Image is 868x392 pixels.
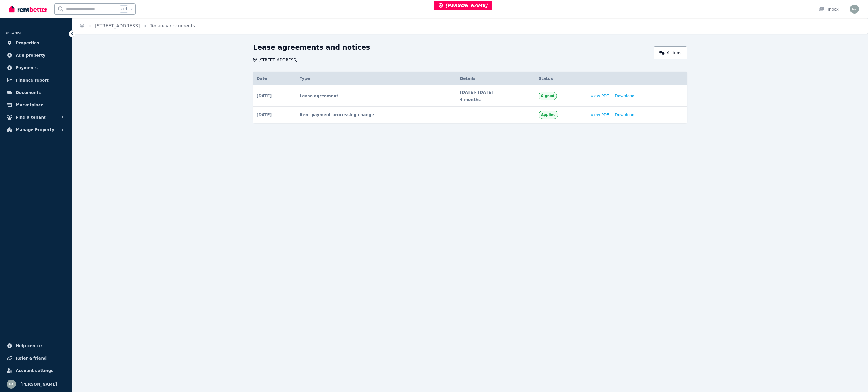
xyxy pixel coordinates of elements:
span: [DATE] [257,112,272,118]
span: [PERSON_NAME] [20,381,57,387]
span: Refer a friend [16,355,47,362]
td: Lease agreement [296,85,456,107]
span: [DATE] [257,93,272,99]
a: Properties [5,37,68,49]
a: Marketplace [5,99,68,111]
span: Download [615,112,635,118]
span: View PDF [591,112,609,118]
span: Account settings [16,367,53,374]
a: Actions [654,46,687,59]
th: Date [253,72,296,85]
span: Manage Property [16,126,54,133]
span: Documents [16,89,41,96]
th: Type [296,72,456,85]
span: k [131,7,133,11]
a: Add property [5,50,68,61]
th: Details [456,72,535,85]
a: Payments [5,62,68,73]
span: | [611,93,613,99]
a: Refer a friend [5,353,68,364]
span: Payments [16,64,38,71]
th: Status [535,72,587,85]
a: [STREET_ADDRESS] [95,23,140,28]
a: Documents [5,87,68,98]
span: View PDF [591,93,609,99]
a: Finance report [5,74,68,86]
a: Tenancy documents [150,23,195,28]
span: Marketplace [16,102,43,108]
a: Account settings [5,365,68,376]
span: Properties [16,39,39,46]
span: Ctrl [120,5,128,13]
span: ORGANISE [5,31,22,35]
img: Rochelle Alvarez [7,380,16,389]
span: Find a tenant [16,114,46,121]
img: RentBetter [9,5,47,13]
div: Inbox [819,6,839,12]
h1: Lease agreements and notices [253,43,370,52]
span: Signed [541,94,554,98]
a: Help centre [5,340,68,351]
span: [STREET_ADDRESS] [258,57,298,63]
span: Finance report [16,77,49,83]
img: Rochelle Alvarez [850,5,859,14]
span: Applied [541,113,555,117]
button: Manage Property [5,124,68,135]
td: Rent payment processing change [296,107,456,123]
nav: Breadcrumb [72,18,202,34]
span: Help centre [16,342,42,349]
span: 4 months [460,97,532,102]
span: Add property [16,52,45,59]
span: | [611,112,613,118]
span: Download [615,93,635,99]
span: [DATE] - [DATE] [460,89,532,95]
span: [PERSON_NAME] [439,3,487,8]
button: Find a tenant [5,112,68,123]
